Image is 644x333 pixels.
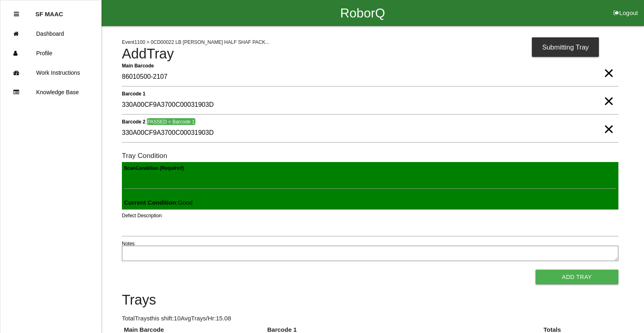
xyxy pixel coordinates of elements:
p: SF MAAC [35,4,63,17]
h4: Trays [122,292,618,308]
label: Notes [122,240,134,247]
a: Dashboard [0,24,101,43]
b: Barcode 2 [122,119,145,124]
a: Work Instructions [0,63,101,82]
p: Total Trays this shift: 10 Avg Trays /Hr: 15.08 [122,314,618,323]
a: Profile [0,43,101,63]
span: Clear Input [603,57,614,73]
div: Submitting Tray [532,37,599,57]
a: Knowledge Base [0,82,101,102]
span: PASSED = Barcode 1 [147,118,195,125]
b: Scan Condition (Required) [124,165,184,171]
input: Required [122,68,618,86]
span: Clear Input [603,113,614,129]
div: Close [14,4,19,24]
span: : Good [124,199,193,206]
b: Barcode 1 [122,91,145,96]
button: Add Tray [536,270,618,284]
label: Defect Description [122,212,162,219]
span: Event 1100 > 0CD00022 LB [PERSON_NAME] HALF SHAF PACK... [122,39,269,45]
b: Current Condition [124,199,176,206]
h6: Tray Condition [122,152,618,160]
span: Clear Input [603,85,614,101]
b: Main Barcode [122,63,154,68]
h4: Add Tray [122,46,618,62]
